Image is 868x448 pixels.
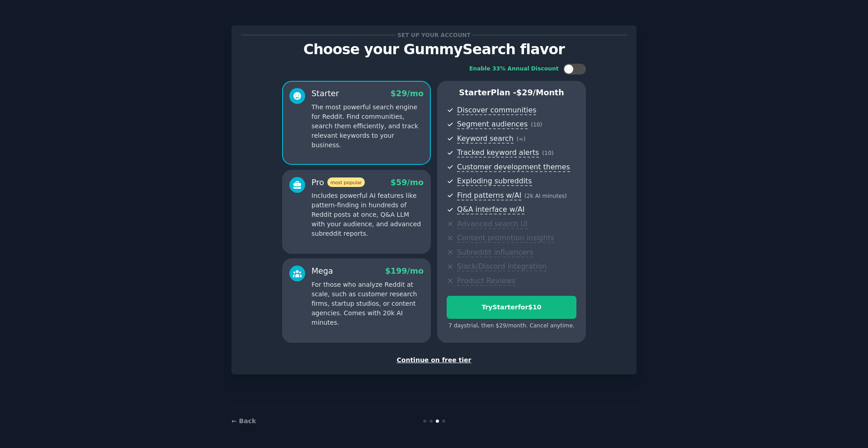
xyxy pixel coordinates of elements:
span: Keyword search [457,134,514,144]
span: Advanced search UI [457,219,528,229]
div: Mega [311,266,333,277]
span: $ 59 /mo [391,178,424,187]
p: For those who analyze Reddit at scale, such as customer research firms, startup studios, or conte... [311,280,424,327]
span: Product Reviews [457,276,515,286]
div: Starter [311,88,339,99]
span: ( 10 ) [542,150,553,156]
p: Choose your GummySearch flavor [241,42,627,57]
p: The most powerful search engine for Reddit. Find communities, search them efficiently, and track ... [311,103,424,150]
span: Slack/Discord integration [457,262,547,271]
div: 7 days trial, then $ 29 /month . Cancel anytime. [447,322,576,330]
span: Discover communities [457,106,536,115]
button: TryStarterfor$10 [447,296,576,319]
span: Content promotion insights [457,233,554,243]
p: Starter Plan - [447,87,576,98]
span: Set up your account [396,30,472,40]
a: ← Back [231,417,256,425]
span: most popular [327,177,365,187]
div: Enable 33% Annual Discount [469,65,559,73]
span: Customer development themes [457,163,570,172]
span: Subreddit influencers [457,248,533,257]
div: Continue on free tier [241,355,627,365]
span: ( ∞ ) [517,136,526,142]
p: Includes powerful AI features like pattern-finding in hundreds of Reddit posts at once, Q&A LLM w... [311,191,424,238]
div: Try Starter for $10 [447,303,576,312]
span: ( 10 ) [531,121,542,128]
span: Segment audiences [457,120,528,129]
span: ( 2k AI minutes ) [524,193,567,199]
span: $ 199 /mo [385,266,424,275]
span: Q&A interface w/AI [457,205,524,215]
span: Tracked keyword alerts [457,148,539,158]
span: $ 29 /mo [391,89,424,98]
span: Exploding subreddits [457,177,532,186]
span: Find patterns w/AI [457,191,521,201]
div: Pro [311,177,365,188]
span: $ 29 /month [516,88,564,97]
